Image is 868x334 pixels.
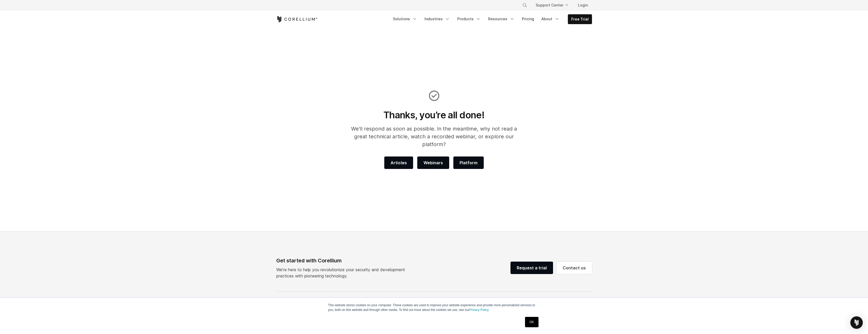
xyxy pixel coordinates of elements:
[556,262,592,274] a: Contact us
[520,1,529,10] button: Search
[391,160,407,166] span: Articles
[460,160,477,166] span: Platform
[276,267,409,279] p: We’re here to help you revolutionize your security and development practices with pioneering tech...
[421,14,453,24] a: Industries
[453,156,484,169] a: Platform
[574,1,592,10] a: Login
[390,14,420,24] a: Solutions
[344,109,524,121] h1: Thanks, you’re all done!
[276,16,318,22] a: Corellium Home
[568,15,592,24] a: Free Trial
[276,257,409,264] div: Get started with Corellium
[423,160,443,166] span: Webinars
[384,156,413,169] a: Articles
[525,317,538,327] a: OK
[531,1,572,10] a: Support Center
[328,303,540,312] p: This website stores cookies on your computer. These cookies are used to improve your website expe...
[390,14,592,24] div: Navigation Menu
[519,14,537,24] a: Pricing
[454,14,484,24] a: Products
[510,262,553,274] a: Request a trial
[516,1,592,10] div: Navigation Menu
[850,316,863,329] div: Open Intercom Messenger
[344,125,524,148] p: We'll respond as soon as possible. In the meantime, why not read a great technical article, watch...
[485,14,518,24] a: Resources
[538,14,563,24] a: About
[469,308,489,312] a: Privacy Policy.
[417,156,449,169] a: Webinars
